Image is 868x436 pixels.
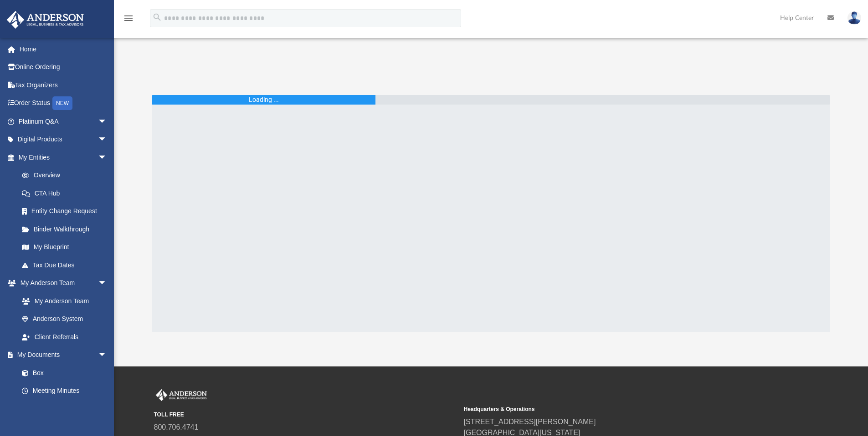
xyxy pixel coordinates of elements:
[6,346,116,364] a: My Documentsarrow_drop_down
[6,274,116,292] a: My Anderson Teamarrow_drop_down
[847,11,861,25] img: User Pic
[13,382,116,400] a: Meeting Minutes
[13,238,116,256] a: My Blueprint
[6,40,121,58] a: Home
[249,95,279,105] div: Loading ...
[154,423,199,431] a: 800.706.4741
[6,148,121,166] a: My Entitiesarrow_drop_down
[4,11,87,29] img: Anderson Advisors Platinum Portal
[464,418,596,426] a: [STREET_ADDRESS][PERSON_NAME]
[13,310,116,328] a: Anderson System
[152,12,162,22] i: search
[98,112,116,131] span: arrow_drop_down
[52,96,72,110] div: NEW
[98,346,116,365] span: arrow_drop_down
[123,13,134,24] i: menu
[13,202,121,221] a: Entity Change Request
[6,94,121,113] a: Order StatusNEW
[13,400,112,418] a: Forms Library
[464,405,767,413] small: Headquarters & Operations
[13,256,121,274] a: Tax Due Dates
[98,274,116,293] span: arrow_drop_down
[13,184,121,202] a: CTA Hub
[13,364,112,382] a: Box
[13,292,112,310] a: My Anderson Team
[6,76,121,94] a: Tax Organizers
[123,17,134,24] a: menu
[154,411,457,419] small: TOLL FREE
[13,328,116,346] a: Client Referrals
[6,130,121,149] a: Digital Productsarrow_drop_down
[98,130,116,149] span: arrow_drop_down
[154,389,209,401] img: Anderson Advisors Platinum Portal
[98,148,116,167] span: arrow_drop_down
[13,166,121,185] a: Overview
[13,220,121,238] a: Binder Walkthrough
[6,112,121,130] a: Platinum Q&Aarrow_drop_down
[6,58,121,76] a: Online Ordering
